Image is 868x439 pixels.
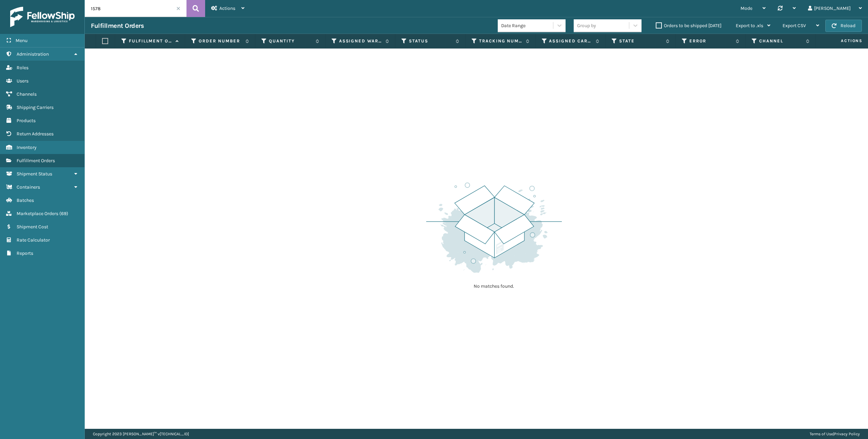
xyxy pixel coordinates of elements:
[736,23,763,28] span: Export to .xls
[59,211,68,216] span: ( 69 )
[17,51,49,57] span: Administration
[17,91,37,97] span: Channels
[93,429,189,439] p: Copyright 2023 [PERSON_NAME]™ v [TECHNICAL_ID]
[17,145,37,150] span: Inventory
[818,35,867,46] span: Actions
[17,158,55,164] span: Fulfillment Orders
[129,38,172,44] label: Fulfillment Order Id
[689,38,733,44] label: Error
[810,432,833,436] a: Terms of Use
[409,38,452,44] label: Status
[17,224,48,230] span: Shipment Cost
[16,38,27,43] span: Menu
[549,38,592,44] label: Assigned Carrier Service
[17,211,58,216] span: Marketplace Orders
[783,23,806,28] span: Export CSV
[479,38,522,44] label: Tracking Number
[17,250,33,256] span: Reports
[17,197,34,203] span: Batches
[825,20,862,32] button: Reload
[759,38,803,44] label: Channel
[17,78,28,84] span: Users
[17,184,40,190] span: Containers
[577,22,596,29] div: Group by
[741,5,752,11] span: Mode
[834,432,860,436] a: Privacy Policy
[501,22,554,29] div: Date Range
[91,22,144,30] h3: Fulfillment Orders
[17,131,54,137] span: Return Addresses
[619,38,663,44] label: State
[219,5,235,11] span: Actions
[810,429,860,439] div: |
[199,38,242,44] label: Order Number
[656,23,722,28] label: Orders to be shipped [DATE]
[10,7,75,27] img: logo
[17,65,28,71] span: Roles
[339,38,382,44] label: Assigned Warehouse
[17,171,52,177] span: Shipment Status
[17,237,50,243] span: Rate Calculator
[269,38,312,44] label: Quantity
[17,118,36,123] span: Products
[17,104,54,110] span: Shipping Carriers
